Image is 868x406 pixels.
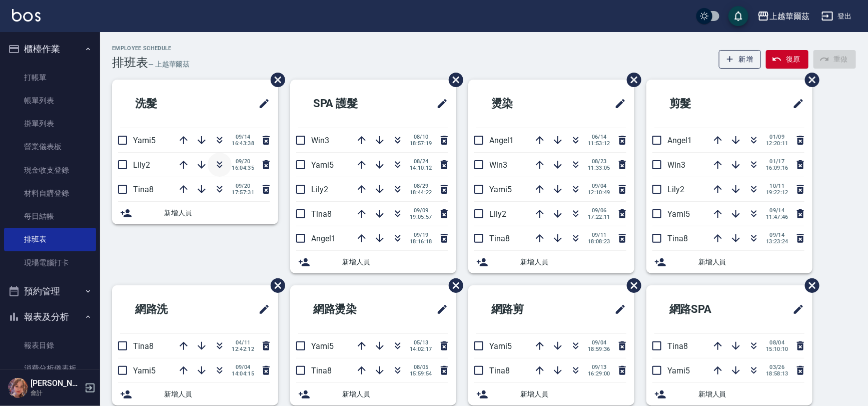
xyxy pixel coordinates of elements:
[4,205,96,228] a: 每日結帳
[232,364,254,370] span: 09/04
[410,370,432,377] span: 15:59:54
[4,278,96,304] button: 預約管理
[4,135,96,158] a: 營業儀表板
[430,92,448,116] span: 修改班表的標題
[797,271,821,300] span: 刪除班表
[654,86,746,122] h2: 剪髮
[766,50,808,69] button: 復原
[588,339,610,346] span: 09/04
[608,92,626,116] span: 修改班表的標題
[232,165,254,171] span: 16:04:35
[766,339,788,346] span: 08/04
[654,291,756,327] h2: 網路SPA
[410,189,432,196] span: 18:44:22
[112,56,148,70] h3: 排班表
[311,185,328,194] span: Lily2
[667,160,685,170] span: Win3
[766,207,788,214] span: 09/14
[410,165,432,171] span: 14:10:12
[489,341,512,351] span: Yami5
[667,366,690,375] span: Yami5
[232,158,254,165] span: 09/20
[410,346,432,352] span: 14:02:17
[148,59,190,70] h6: — 上越華爾茲
[133,185,154,194] span: Tina8
[410,140,432,147] span: 18:57:19
[410,134,432,140] span: 08/10
[646,251,812,273] div: 新增人員
[232,183,254,189] span: 09/20
[342,389,448,399] span: 新增人員
[588,214,610,220] span: 17:22:11
[12,9,41,22] img: Logo
[133,366,156,375] span: Yami5
[489,366,510,375] span: Tina8
[588,189,610,196] span: 12:10:49
[489,209,506,219] span: Lily2
[588,238,610,245] span: 18:08:23
[667,185,684,194] span: Lily2
[410,158,432,165] span: 08/24
[719,50,761,69] button: 新增
[252,92,270,116] span: 修改班表的標題
[4,66,96,89] a: 打帳單
[468,251,634,273] div: 新增人員
[311,209,332,219] span: Tina8
[766,134,788,140] span: 01/09
[430,297,448,321] span: 修改班表的標題
[232,140,254,147] span: 16:43:38
[311,136,329,145] span: Win3
[667,234,688,243] span: Tina8
[766,189,788,196] span: 19:22:12
[410,207,432,214] span: 09/09
[753,6,813,27] button: 上越華爾茲
[766,165,788,171] span: 16:09:16
[786,297,804,321] span: 修改班表的標題
[112,45,190,52] h2: Employee Schedule
[766,158,788,165] span: 01/17
[8,378,28,398] img: Person
[766,183,788,189] span: 10/11
[468,383,634,405] div: 新增人員
[120,86,212,122] h2: 洗髮
[410,339,432,346] span: 05/13
[817,7,856,26] button: 登出
[476,86,568,122] h2: 燙染
[133,341,154,351] span: Tina8
[290,251,456,273] div: 新增人員
[441,65,465,95] span: 刪除班表
[410,364,432,370] span: 08/05
[4,228,96,251] a: 排班表
[410,183,432,189] span: 08/29
[290,383,456,405] div: 新增人員
[4,89,96,112] a: 帳單列表
[588,370,610,377] span: 16:29:00
[766,370,788,377] span: 18:58:13
[766,238,788,245] span: 13:23:24
[588,165,610,171] span: 11:33:05
[164,208,270,218] span: 新增人員
[252,297,270,321] span: 修改班表的標題
[619,65,643,95] span: 刪除班表
[311,160,334,170] span: Yami5
[4,251,96,274] a: 現場電腦打卡
[410,214,432,220] span: 19:05:57
[698,389,804,399] span: 新增人員
[232,339,254,346] span: 04/11
[766,364,788,370] span: 03/26
[232,134,254,140] span: 09/14
[4,357,96,380] a: 消費分析儀表板
[311,234,336,243] span: Angel1
[31,388,82,397] p: 會計
[489,185,512,194] span: Yami5
[133,136,156,145] span: Yami5
[298,291,401,327] h2: 網路燙染
[588,158,610,165] span: 08/23
[112,383,278,405] div: 新增人員
[769,10,809,23] div: 上越華爾茲
[311,341,334,351] span: Yami5
[120,291,218,327] h2: 網路洗
[489,160,507,170] span: Win3
[588,364,610,370] span: 09/13
[797,65,821,95] span: 刪除班表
